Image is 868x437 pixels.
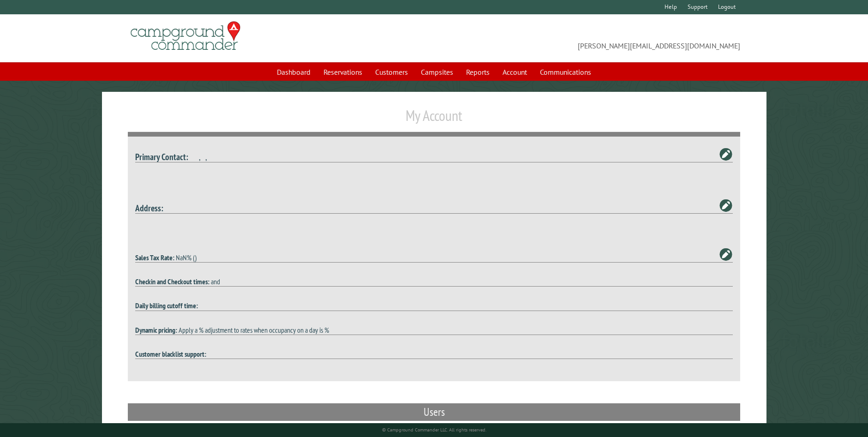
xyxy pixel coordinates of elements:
strong: Sales Tax Rate: [135,253,174,262]
a: Account [497,63,533,81]
small: © Campground Commander LLC. All rights reserved. [382,427,486,433]
a: Reports [461,63,495,81]
a: Reservations [318,63,368,81]
strong: Address: [135,202,163,214]
h4: , , [135,151,733,162]
strong: Checkin and Checkout times: [135,277,210,286]
strong: Customer blacklist support: [135,349,206,359]
a: Campsites [415,63,459,81]
span: NaN% () [176,253,197,262]
span: [PERSON_NAME][EMAIL_ADDRESS][DOMAIN_NAME] [434,25,741,51]
a: Dashboard [271,63,316,81]
strong: Daily billing cutoff time: [135,301,198,310]
strong: Primary Contact: [135,151,188,162]
img: Campground Commander [128,18,243,54]
a: Communications [534,63,597,81]
h1: My Account [128,107,740,132]
strong: Dynamic pricing: [135,325,177,335]
span: Apply a % adjustment to rates when occupancy on a day is % [179,325,329,335]
a: Customers [370,63,413,81]
h2: Users [128,403,740,421]
span: and [211,277,220,286]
